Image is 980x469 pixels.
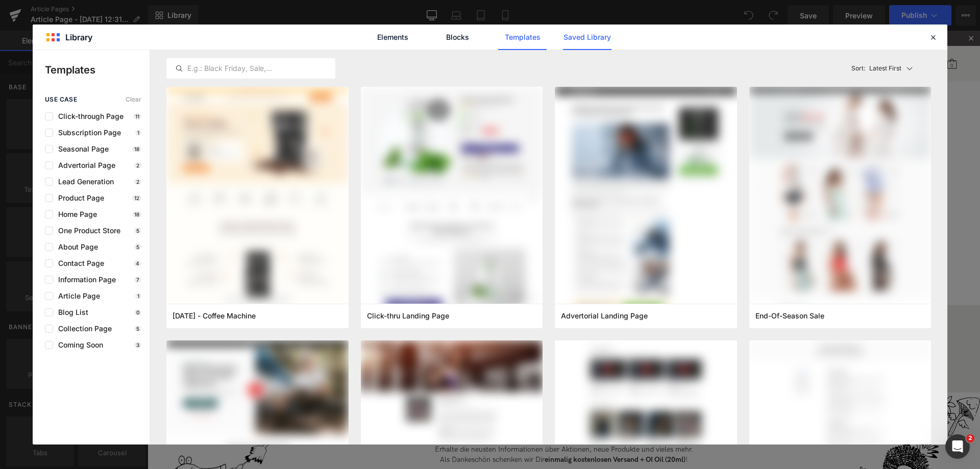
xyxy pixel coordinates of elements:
[134,179,141,185] p: 2
[53,178,114,186] span: Lead Generation
[133,113,141,119] p: 11
[308,4,525,12] p: 🎁 SU AFTERSUN ZU DEINEM EINKAUF AB 95€ ERHALTEN
[135,130,141,136] p: 1
[273,414,560,424] p: Erhalte die neusten Informationen über Aktionen, neue Produkte und vieles mehr.
[246,23,345,46] a: [PERSON_NAME]-Essentials
[371,200,462,220] a: Explore Template
[308,4,525,11] a: 🎁 SU AFTERSUN ZU DEINEM EINKAUF AB 95€ ERHALTENJetzt shoppen
[397,425,538,433] strong: einmalig kostenlosen Versand + OI Oil (20ml)
[369,24,417,50] a: Elements
[847,58,932,79] button: Latest FirstSort:Latest First
[53,292,100,300] span: Article Page
[45,62,150,78] p: Templates
[738,20,779,46] span: Salon Finder
[134,228,141,234] p: 5
[851,65,865,72] span: Sort:
[53,112,124,120] span: Click-through Page
[587,320,662,336] p: Kostenlose Proben zu jeder Bestellung wählen
[132,146,141,152] p: 18
[134,277,141,283] p: 7
[484,4,525,12] strong: Jetzt shoppen
[45,96,77,103] span: use case
[134,260,141,266] p: 4
[53,194,104,202] span: Product Page
[53,227,120,235] span: One Product Store
[355,23,385,45] button: Produkte
[273,377,560,405] h4: Registriere Dich für unseren Newsletter
[259,2,574,14] div: 2 / 5
[945,434,970,459] iframe: Intercom live chat
[563,24,611,50] a: Saved Library
[134,326,141,332] p: 5
[127,75,706,87] p: Start building your page
[373,320,460,336] p: Versandkostenfrei ab einem Bestellwert von 59€
[53,145,109,153] span: Seasonal Page
[53,161,115,169] span: Advertorial Page
[53,325,112,333] span: Collection Page
[77,15,832,51] nav: Main
[53,210,97,218] span: Home Page
[126,96,141,103] span: Clear
[446,23,506,45] button: Unsere Geschichte
[53,243,98,251] span: About Page
[132,195,141,201] p: 12
[146,320,270,344] a: Verwende unseren Salon Finder,um einen Davines Salon in Deiner Nähezu finden
[660,22,725,44] button: Search aria label
[799,22,810,44] button: Minicart aria label
[433,24,482,50] a: Blocks
[367,311,449,320] span: Click-thru Landing Page
[966,434,974,442] span: 2
[869,64,901,73] p: Latest First
[135,293,141,299] p: 1
[173,311,256,320] span: Thanksgiving - Coffee Machine
[132,211,141,217] p: 18
[167,62,335,75] input: E.g.: Black Friday, Sale,...
[561,311,648,320] span: Advertorial Landing Page
[53,308,88,316] span: Blog List
[516,23,530,46] a: Blog
[725,20,781,46] a: Salon Locator
[127,228,706,235] p: or Drag & Drop elements from left sidebar
[53,276,116,284] span: Information Page
[498,24,547,50] a: Templates
[134,162,141,168] p: 2
[681,29,702,37] span: Suche...
[396,23,436,45] button: Haarzustand
[246,29,345,39] b: [PERSON_NAME]-Essentials
[53,129,121,137] span: Subscription Page
[273,424,560,434] p: Als Dankeschön schenken wir Dir !
[134,342,141,348] p: 3
[134,309,141,315] p: 0
[53,259,104,267] span: Contact Page
[134,244,141,250] p: 5
[20,23,77,40] img: Davines Germany
[755,311,824,320] span: End-Of-Season Sale
[53,341,103,349] span: Coming Soon
[803,33,806,38] span: View cart, 0 items in cart
[541,23,580,45] button: Professional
